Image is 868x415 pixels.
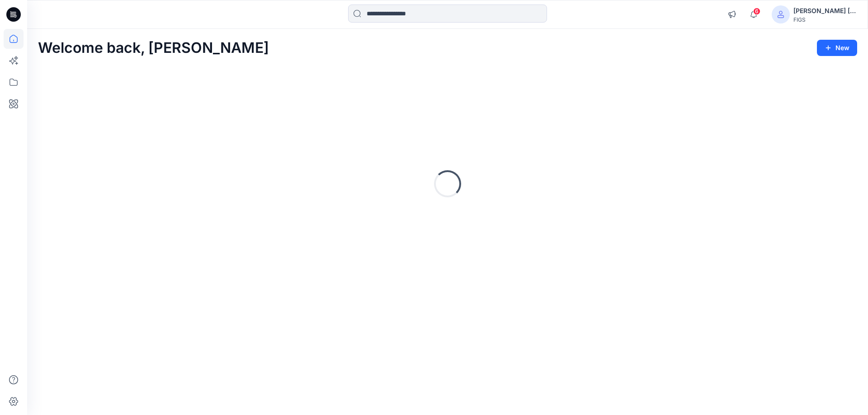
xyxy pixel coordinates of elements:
[38,40,269,56] h2: Welcome back, [PERSON_NAME]
[793,16,857,23] div: FIGS
[817,40,857,56] button: New
[777,11,784,18] svg: avatar
[793,5,857,16] div: [PERSON_NAME] [PERSON_NAME]
[753,8,760,15] span: 6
